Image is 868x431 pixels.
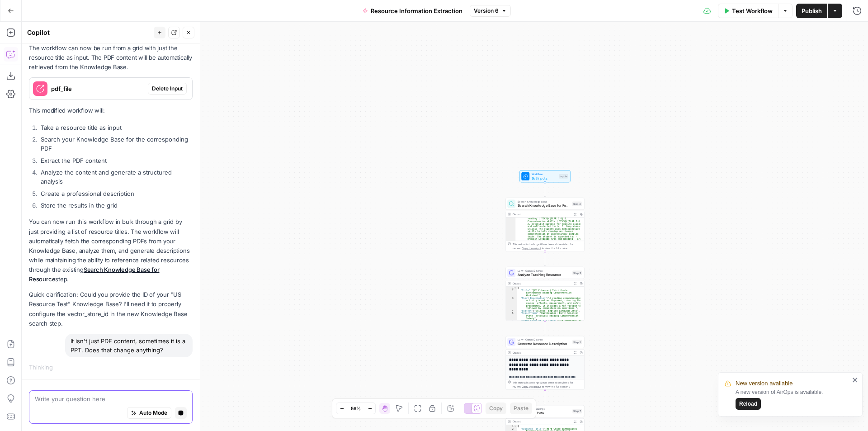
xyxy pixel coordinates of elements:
span: Delete Input [152,85,183,93]
button: Reload [736,398,761,410]
p: This modified workflow will: [29,106,193,115]
div: Copilot [27,28,151,37]
li: Analyze the content and generate a structured analysis [38,168,193,186]
div: Step 5 [572,340,582,344]
span: Generate Resource Description [518,341,571,346]
div: Output [513,212,571,216]
span: Run Code · JavaScript [518,407,571,411]
div: Step 7 [572,409,582,413]
div: 1 [506,287,517,289]
li: Search your Knowledge Base for the corresponding PDF [38,135,193,153]
span: 56% [351,405,361,412]
div: 2 [506,289,517,297]
div: Output [513,281,571,285]
span: Toggle code folding, rows 1 through 17 [514,287,516,289]
span: Publish [802,6,822,15]
li: Take a resource title as input [38,123,193,132]
span: Version 6 [474,7,499,15]
span: Test Workflow [732,6,773,15]
g: Edge from step_5 to step_7 [544,390,546,405]
span: New version available [736,379,793,388]
div: WorkflowSet InputsInputs [505,170,584,182]
span: Workflow [532,172,557,176]
p: The workflow can now be run from a grid with just the resource title as input. The PDF content wi... [29,43,193,72]
span: Auto Mode [139,409,167,417]
div: This output is too large & has been abbreviated for review. to view the full content. [513,380,582,388]
div: Inputs [559,174,568,179]
div: 3 [506,297,517,309]
g: Edge from start to step_4 [544,182,546,197]
span: LLM · Gemini 2.5 Pro [518,269,571,273]
div: Search Knowledge BaseSearch Knowledge Base for ResourceStep 4Output reading | TEKS}{(ELAR 3.6) 6.... [505,198,584,251]
div: 5 [506,312,517,320]
button: Resource Information Extraction [357,4,468,18]
span: Resource Information Extraction [371,6,462,15]
li: Extract the PDF content [38,156,193,165]
span: Paste [514,404,528,412]
g: Edge from step_3 to step_5 [544,321,546,336]
span: pdf_file [51,84,144,93]
div: Step 4 [572,201,582,206]
button: Publish [796,4,827,18]
li: Store the results in the grid [38,201,193,210]
a: Search Knowledge Base for Resource [29,266,160,283]
g: Edge from step_4 to step_3 [544,251,546,266]
button: Auto Mode [127,407,171,419]
span: Reload [739,400,757,408]
button: close [852,376,859,384]
span: Format Grid Data [518,410,571,415]
div: LLM · Gemini 2.5 ProAnalyze Teaching ResourceStep 3Output{ "Title":"[KB Enhanced] Third Grade Ear... [505,267,584,321]
span: Search Knowledge Base for Resource [518,203,570,208]
div: This output is too large & has been abbreviated for review. to view the full content. [513,242,582,250]
div: 6 [506,320,517,325]
span: Copy [489,404,503,412]
span: Analyze Teaching Resource [518,272,571,277]
button: Copy [486,403,506,414]
div: It isn't just PDF content, sometimes it is a PPT. Does that change anything? [65,334,193,357]
li: Create a professional description [38,189,193,198]
span: LLM · Gemini 2.5 Pro [518,338,571,342]
p: Quick clarification: Could you provide the ID of your "US Resource Test" Knowledge Base? I'll nee... [29,290,193,328]
div: Step 3 [572,270,582,275]
span: Search Knowledge Base [518,199,570,204]
div: A new version of AirOps is available. [736,388,849,410]
div: 4 [506,309,517,312]
p: You can now run this workflow in bulk through a grid by just providing a list of resource titles.... [29,217,193,284]
span: Toggle code folding, rows 1 through 21 [514,425,516,428]
span: Copy the output [522,246,541,250]
button: Version 6 [470,5,511,17]
button: Paste [510,403,532,414]
div: Output [513,350,571,355]
button: Test Workflow [718,4,778,18]
div: ... [53,363,58,372]
span: Set Inputs [532,175,557,180]
div: 1 [506,425,517,428]
span: Copy the output [522,385,541,388]
button: Delete Input [148,83,187,95]
div: Output [513,420,571,424]
div: Thinking [29,363,193,372]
